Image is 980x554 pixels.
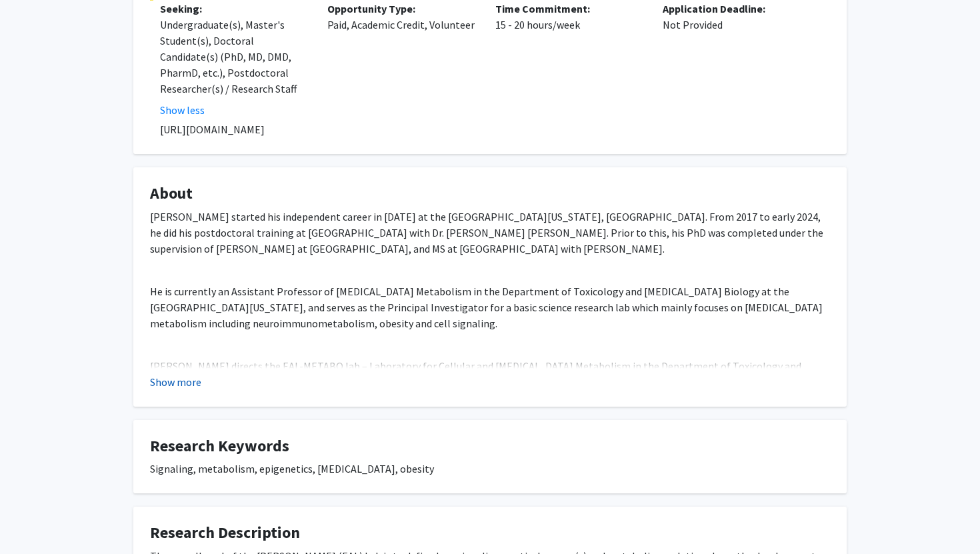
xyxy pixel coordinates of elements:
[150,283,830,331] p: He is currently an Assistant Professor of [MEDICAL_DATA] Metabolism in the Department of Toxicolo...
[150,437,830,456] h4: Research Keywords
[160,102,205,118] button: Show less
[160,121,830,137] p: [URL][DOMAIN_NAME]
[150,523,830,543] h4: Research Description
[160,17,307,97] div: Undergraduate(s), Master's Student(s), Doctoral Candidate(s) (PhD, MD, DMD, PharmD, etc.), Postdo...
[150,209,830,257] p: [PERSON_NAME] started his independent career in [DATE] at the [GEOGRAPHIC_DATA][US_STATE], [GEOGR...
[485,1,653,118] div: 15 - 20 hours/week
[317,1,485,118] div: Paid, Academic Credit, Volunteer
[160,1,307,17] p: Seeking:
[150,374,201,390] button: Show more
[663,1,810,17] p: Application Deadline:
[150,358,830,406] p: [PERSON_NAME] directs the EAL-METABO lab – Laboratory for Cellular and [MEDICAL_DATA] Metabolism ...
[653,1,820,118] div: Not Provided
[150,461,830,477] div: Signaling, metabolism, epigenetics, [MEDICAL_DATA], obesity
[150,184,830,203] h4: About
[10,494,57,544] iframe: Chat
[327,1,475,17] p: Opportunity Type:
[495,1,643,17] p: Time Commitment:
